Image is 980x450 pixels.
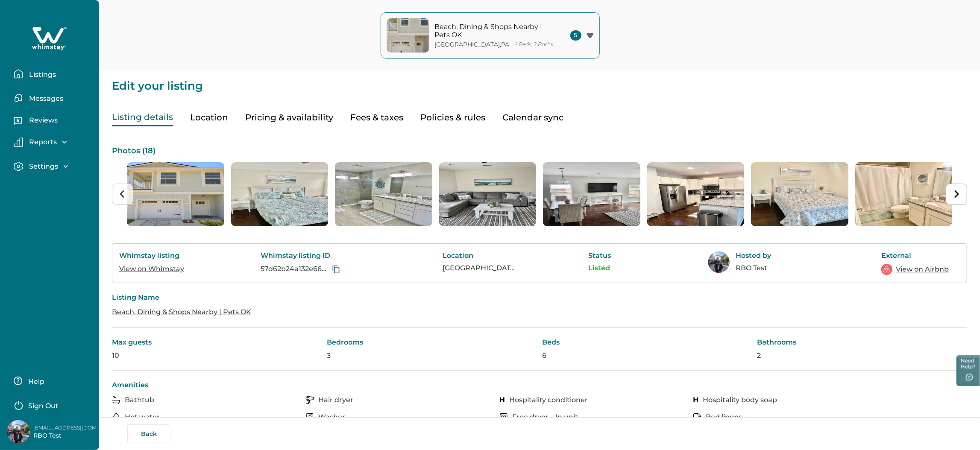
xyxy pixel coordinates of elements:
p: Photos ( 18 ) [112,147,967,155]
p: 6 Beds, 2 Baths [515,41,554,48]
button: Fees & taxes [350,109,403,126]
button: Next slide [946,184,967,205]
p: Hosted by [736,251,808,260]
a: Beach, Dining & Shops Nearby | Pets OK [112,308,251,316]
p: RBO Test [736,264,808,272]
button: Messages [14,89,92,106]
p: Bathrooms [757,338,968,347]
img: amenity-icon [499,413,508,421]
button: Location [190,109,228,126]
p: 6 [542,351,752,360]
img: Whimstay Host [708,251,730,273]
span: 5 [570,30,581,41]
p: [GEOGRAPHIC_DATA], [GEOGRAPHIC_DATA], [GEOGRAPHIC_DATA] [443,264,515,272]
li: 4 of 18 [439,162,537,226]
img: amenity-icon [693,413,701,421]
img: list-photos [231,162,329,226]
p: Washer [318,413,345,421]
p: Bed linens [706,413,742,421]
p: Amenities [112,381,967,389]
p: Settings [26,162,58,171]
button: Listings [14,65,92,82]
button: Policies & rules [420,109,485,126]
p: Hospitality body soap [703,396,777,404]
button: Settings [14,161,92,171]
img: amenity-icon [305,396,314,404]
img: amenity-icon [112,396,120,404]
button: Reports [14,137,92,147]
li: 1 of 18 [127,162,224,226]
p: RBO Test [33,432,102,440]
img: list-photos [127,162,224,226]
button: Sign Out [14,396,89,413]
p: Listed [588,264,635,272]
img: list-photos [751,162,848,226]
p: H [693,396,698,404]
p: Max guests [112,338,322,347]
p: Edit your listing [112,71,967,92]
p: H [499,396,505,404]
button: Reviews [14,113,92,130]
p: External [881,251,950,260]
button: Back [127,424,170,443]
p: Listings [26,70,56,79]
p: [GEOGRAPHIC_DATA] , PA [435,41,510,48]
img: amenity-icon [112,413,120,421]
a: View on Whimstay [119,265,184,273]
p: Whimstay listing [119,251,188,260]
button: Help [14,372,89,389]
button: Previous slide [112,184,133,205]
p: Messages [26,94,63,103]
p: 2 [757,351,968,360]
p: Hair dryer [318,396,353,404]
p: Hot water [125,413,160,421]
p: Reviews [26,116,58,125]
li: 7 of 18 [751,162,848,226]
p: Hospitality conditioner [509,396,588,404]
img: list-photos [335,162,432,226]
img: property-cover [387,18,429,53]
p: 3 [327,351,537,360]
li: 6 of 18 [647,162,745,226]
p: [EMAIL_ADDRESS][DOMAIN_NAME] [33,424,102,432]
a: View on Airbnb [896,264,949,275]
li: 3 of 18 [335,162,432,226]
p: Whimstay listing ID [261,251,370,260]
li: 8 of 18 [855,162,953,226]
p: Reports [26,138,57,146]
li: 5 of 18 [543,162,640,226]
img: amenity-icon [305,413,314,421]
p: Help [26,377,44,386]
p: Status [588,251,635,260]
p: Bedrooms [327,338,537,347]
p: Listing Name [112,293,967,302]
img: list-photos [647,162,745,226]
p: 57d62b24a132e660579141c6f45dcb3b [261,265,330,273]
p: Sign Out [28,402,59,410]
p: Beds [542,338,752,347]
p: Free dryer – In unit [512,413,578,421]
button: Calendar sync [502,109,563,126]
button: property-coverBeach, Dining & Shops Nearby | Pets OK[GEOGRAPHIC_DATA],PA6 Beds, 2 Baths5 [381,12,600,58]
img: Whimstay Host [7,420,30,443]
p: Beach, Dining & Shops Nearby | Pets OK [435,23,550,39]
p: 10 [112,351,322,360]
img: list-photos [439,162,537,226]
img: list-photos [543,162,640,226]
li: 2 of 18 [231,162,329,226]
p: Bathtub [125,396,154,404]
button: Pricing & availability [245,109,333,126]
button: Listing details [112,109,173,126]
p: Location [443,251,515,260]
img: list-photos [855,162,953,226]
